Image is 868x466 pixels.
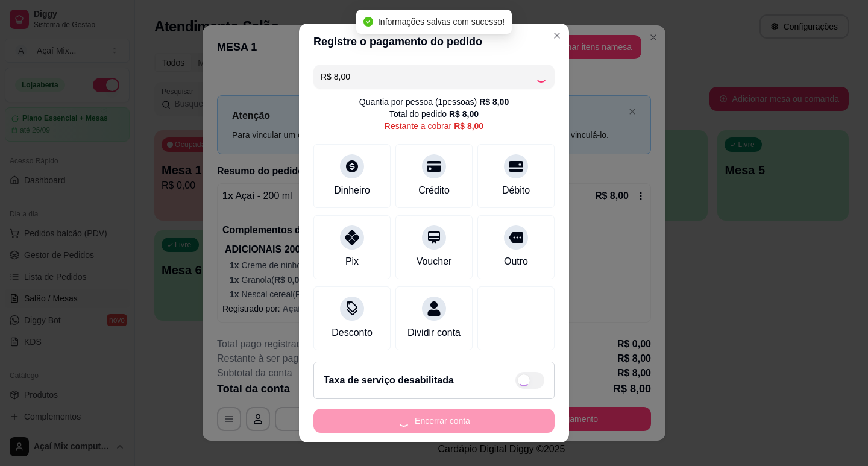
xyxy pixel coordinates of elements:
[479,96,509,108] div: R$ 8,00
[321,65,535,89] input: Ex.: hambúrguer de cordeiro
[385,120,483,132] div: Restante a cobrar
[502,183,530,198] div: Débito
[332,326,373,340] div: Desconto
[418,183,450,198] div: Crédito
[378,17,505,27] span: Informações salvas com sucesso!
[547,26,567,45] button: Close
[345,254,359,269] div: Pix
[334,183,370,198] div: Dinheiro
[449,108,479,120] div: R$ 8,00
[299,24,569,60] header: Registre o pagamento do pedido
[504,254,528,269] div: Outro
[407,326,461,340] div: Dividir conta
[363,17,373,27] span: check-circle
[389,108,479,120] div: Total do pedido
[359,96,509,108] div: Quantia por pessoa ( 1 pessoas)
[454,120,483,132] div: R$ 8,00
[324,373,454,388] h2: Taxa de serviço desabilitada
[535,71,547,83] div: Loading
[417,254,452,269] div: Voucher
